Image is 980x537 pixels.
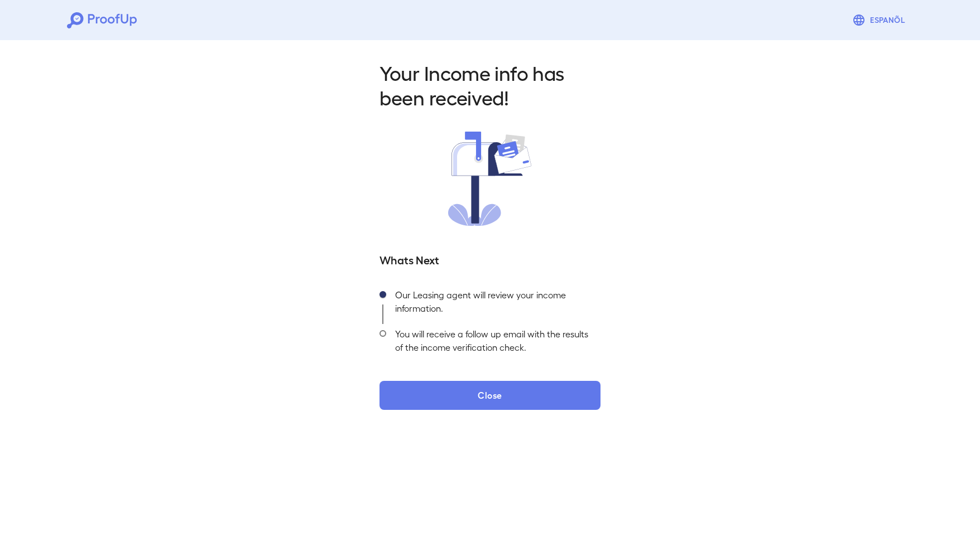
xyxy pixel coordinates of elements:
[379,60,601,109] h2: Your Income info has been received!
[386,285,601,324] div: Our Leasing agent will review your income information.
[386,324,601,363] div: You will receive a follow up email with the results of the income verification check.
[379,251,601,267] h5: Whats Next
[448,132,532,226] img: received.svg
[379,381,601,410] button: Close
[848,9,913,31] button: Espanõl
